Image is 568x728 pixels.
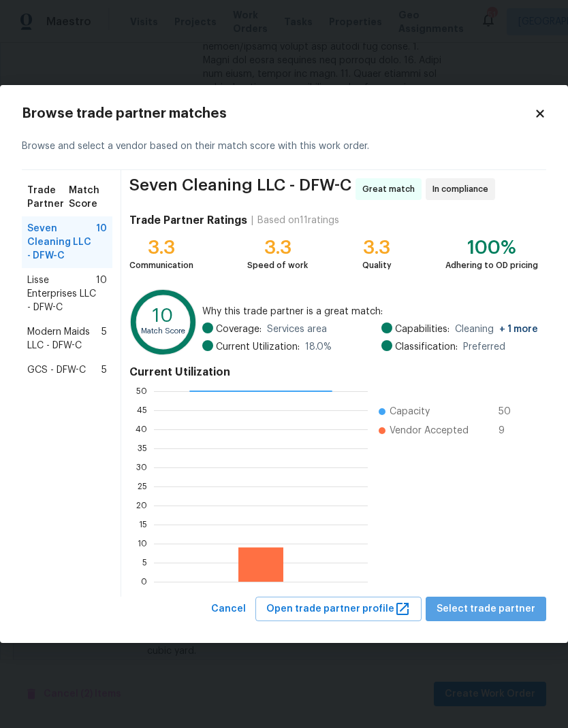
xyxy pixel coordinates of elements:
span: Preferred [463,340,505,354]
h4: Current Utilization [129,365,538,379]
button: Open trade partner profile [255,597,422,622]
span: Current Utilization: [216,340,300,354]
text: 10 [153,307,173,325]
span: GCS - DFW-C [27,363,86,377]
text: 10 [138,539,147,547]
h4: Trade Partner Ratings [129,214,247,227]
div: 100% [445,241,538,254]
div: Adhering to OD pricing [445,259,538,272]
span: Seven Cleaning LLC - DFW-C [129,178,351,200]
text: 30 [136,463,147,471]
text: 20 [136,501,147,509]
span: Great match [362,182,420,196]
span: 10 [96,274,107,314]
span: Select trade partner [437,601,535,618]
button: Select trade partner [426,597,546,622]
span: Open trade partner profile [266,601,411,618]
span: + 1 more [499,325,538,334]
span: 5 [101,325,107,352]
span: In compliance [432,182,494,196]
div: Quality [362,259,392,272]
span: Match Score [69,184,107,211]
text: 50 [136,386,147,395]
text: 35 [138,444,147,452]
text: 5 [142,558,147,566]
span: Cancel [211,601,246,618]
span: 18.0 % [305,340,332,354]
span: Seven Cleaning LLC - DFW-C [27,222,96,263]
button: Cancel [206,597,251,622]
span: Lisse Enterprises LLC - DFW-C [27,274,96,314]
text: Match Score [141,327,185,335]
span: Trade Partner [27,184,69,211]
div: Based on 11 ratings [257,214,339,227]
span: 9 [499,424,520,437]
text: 40 [136,425,147,433]
span: 50 [499,405,520,418]
span: Modern Maids LLC - DFW-C [27,325,101,352]
div: 3.3 [129,241,193,254]
div: Browse and select a vendor based on their match score with this work order. [22,123,546,170]
text: 45 [137,406,147,414]
text: 0 [141,577,147,585]
span: Capacity [390,405,430,418]
text: 15 [139,520,147,528]
span: Coverage: [216,322,262,336]
span: 10 [96,222,107,263]
span: Services area [267,322,327,336]
span: Classification: [395,340,458,354]
div: Speed of work [247,259,308,272]
div: Communication [129,259,193,272]
span: Capabilities: [395,322,449,336]
span: Cleaning [455,322,538,336]
span: 5 [101,363,107,377]
span: Vendor Accepted [390,424,469,437]
span: Why this trade partner is a great match: [202,305,538,318]
div: | [247,214,257,227]
div: 3.3 [247,241,308,254]
h2: Browse trade partner matches [22,107,534,120]
div: 3.3 [362,241,392,254]
text: 25 [138,482,147,490]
